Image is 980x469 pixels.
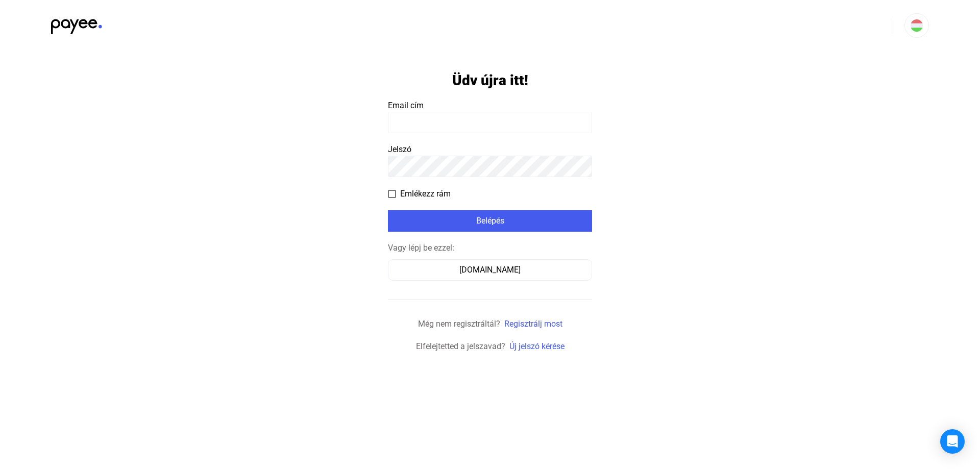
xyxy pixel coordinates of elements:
div: Belépés [391,215,589,227]
div: [DOMAIN_NAME] [391,264,589,276]
a: [DOMAIN_NAME] [388,265,592,275]
button: Belépés [388,210,592,232]
span: Elfelejtetted a jelszavad? [416,341,505,351]
img: black-payee-blue-dot.svg [51,13,102,34]
button: [DOMAIN_NAME] [388,259,592,281]
h1: Üdv újra itt! [452,71,528,89]
button: HU [904,13,929,38]
span: Emlékezz rám [400,188,451,200]
div: Vagy lépj be ezzel: [388,242,592,254]
div: Open Intercom Messenger [940,429,965,454]
img: HU [911,19,923,32]
a: Regisztrálj most [504,319,562,329]
span: Még nem regisztráltál? [418,319,500,329]
a: Új jelszó kérése [509,341,565,351]
span: Email cím [388,101,424,110]
span: Jelszó [388,144,411,154]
